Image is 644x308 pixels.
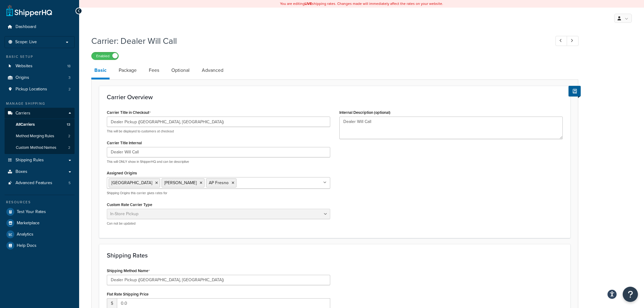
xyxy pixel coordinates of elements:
[567,36,579,46] a: Next Record
[5,131,75,142] li: Method Merging Rules
[5,61,75,72] a: Websites18
[107,141,142,145] label: Carrier Title Internal
[107,221,330,226] p: Can not be updated
[107,110,151,115] label: Carrier Title in Checkout
[67,122,70,127] span: 13
[5,200,75,205] div: Resources
[555,36,567,46] a: Previous Record
[16,75,29,80] span: Origins
[68,134,70,139] span: 2
[209,180,229,186] span: AP Fresno
[5,72,75,83] li: Origins
[5,155,75,166] a: Shipping Rules
[107,171,137,175] label: Assigned Origins
[339,110,390,115] label: Internal Description (optional)
[15,40,37,45] span: Scope: Live
[107,129,330,134] p: This will be displayed to customers at checkout
[5,218,75,229] a: Marketplace
[623,287,638,302] button: Open Resource Center
[5,72,75,83] a: Origins3
[107,159,330,164] p: This will ONLY show in ShipperHQ and can be descriptive
[168,63,193,78] a: Optional
[91,35,544,47] h1: Carrier: Dealer Will Call
[107,191,330,195] p: Shipping Origins this carrier gives rates for
[91,63,110,79] a: Basic
[5,177,75,189] a: Advanced Features5
[199,63,226,78] a: Advanced
[17,243,37,248] span: Help Docs
[5,61,75,72] li: Websites
[68,180,71,186] span: 5
[5,84,75,95] a: Pickup Locations2
[164,180,197,186] span: [PERSON_NAME]
[116,63,140,78] a: Package
[5,166,75,177] a: Boxes
[107,252,563,259] h3: Shipping Rates
[305,1,312,6] b: LIVE
[16,158,44,163] span: Shipping Rules
[146,63,162,78] a: Fees
[5,206,75,217] a: Test Your Rates
[92,52,118,60] label: Enabled
[16,145,56,150] span: Custom Method Names
[339,117,563,139] textarea: Dealer Will Call
[5,108,75,154] li: Carriers
[5,177,75,189] li: Advanced Features
[68,145,70,150] span: 2
[5,84,75,95] li: Pickup Locations
[5,101,75,106] div: Manage Shipping
[111,180,152,186] span: [GEOGRAPHIC_DATA]
[17,232,33,237] span: Analytics
[5,142,75,153] li: Custom Method Names
[569,86,581,96] button: Show Help Docs
[16,180,52,186] span: Advanced Features
[68,75,71,80] span: 3
[107,268,150,273] label: Shipping Method Name
[5,240,75,251] a: Help Docs
[68,87,71,92] span: 2
[5,119,75,130] a: AllCarriers13
[16,24,36,30] span: Dashboard
[17,209,46,215] span: Test Your Rates
[107,202,152,207] label: Custom Rate Carrier Type
[5,21,75,33] a: Dashboard
[16,169,27,174] span: Boxes
[5,142,75,153] a: Custom Method Names2
[5,54,75,59] div: Basic Setup
[17,221,40,226] span: Marketplace
[16,64,33,69] span: Websites
[5,131,75,142] a: Method Merging Rules2
[107,292,149,296] label: Flat Rate Shipping Price
[67,64,71,69] span: 18
[16,111,30,116] span: Carriers
[5,108,75,119] a: Carriers
[16,87,47,92] span: Pickup Locations
[107,94,563,100] h3: Carrier Overview
[5,229,75,240] a: Analytics
[16,122,35,127] span: All Carriers
[16,134,54,139] span: Method Merging Rules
